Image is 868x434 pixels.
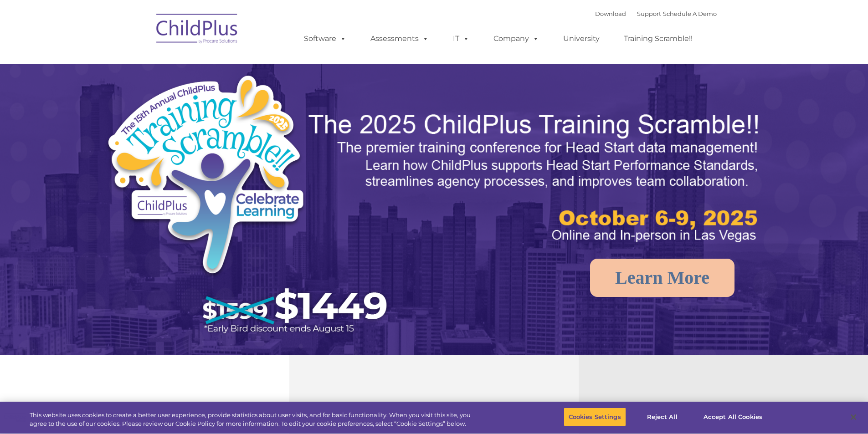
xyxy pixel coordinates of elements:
span: Phone number [127,97,165,104]
button: Cookies Settings [564,408,626,427]
img: ChildPlus by Procare Solutions [152,7,243,53]
a: Company [484,30,548,48]
a: Download [595,10,626,17]
a: Training Scramble!! [615,30,702,48]
a: University [554,30,609,48]
span: Last name [127,60,154,67]
a: Schedule A Demo [663,10,717,17]
div: This website uses cookies to create a better user experience, provide statistics about user visit... [30,411,478,429]
font: | [595,10,717,17]
button: Reject All [634,408,691,427]
a: Assessments [361,30,438,48]
a: IT [444,30,478,48]
button: Accept All Cookies [699,408,767,427]
a: Learn More [590,259,734,297]
a: Software [295,30,355,48]
button: Close [843,407,863,427]
a: Support [637,10,661,17]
